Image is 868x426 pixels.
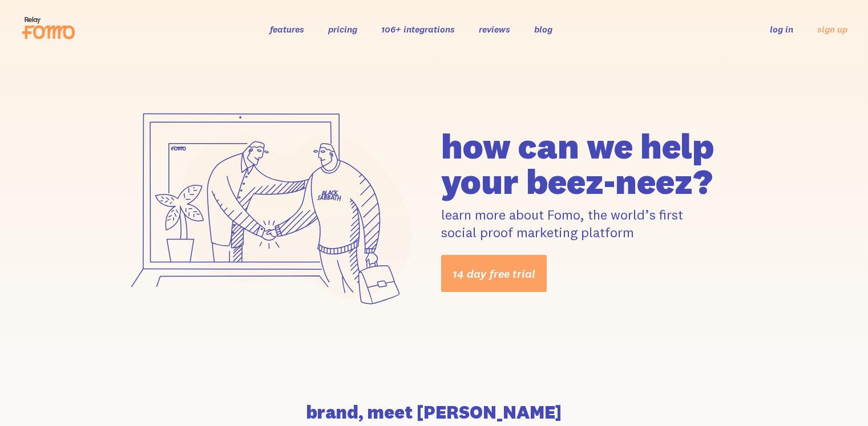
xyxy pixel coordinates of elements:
a: pricing [328,23,357,35]
a: features [270,23,304,35]
a: blog [534,23,552,35]
a: reviews [479,23,510,35]
a: 14 day free trial [441,255,547,292]
h1: how can we help your beez-neez? [441,128,753,199]
p: learn more about Fomo, the world’s first social proof marketing platform [441,206,753,241]
a: log in [770,23,793,35]
h2: brand, meet [PERSON_NAME] [116,403,753,421]
a: sign up [817,23,847,35]
a: 106+ integrations [381,23,455,35]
